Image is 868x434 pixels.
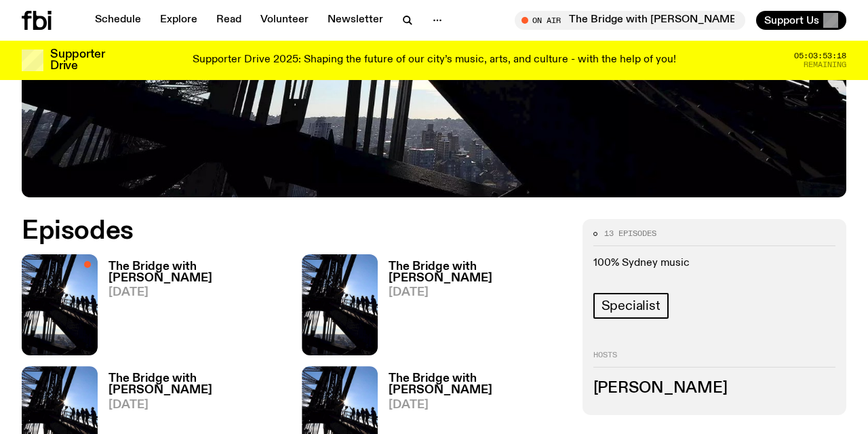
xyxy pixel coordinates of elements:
[98,261,285,355] a: The Bridge with [PERSON_NAME][DATE]
[108,261,285,284] h3: The Bridge with [PERSON_NAME]
[193,54,676,66] p: Supporter Drive 2025: Shaping the future of our city’s music, arts, and culture - with the help o...
[108,287,285,298] span: [DATE]
[389,399,566,411] span: [DATE]
[302,254,378,355] img: People climb Sydney's Harbour Bridge
[794,52,846,60] span: 05:03:53:18
[764,14,819,26] span: Support Us
[593,293,669,319] a: Specialist
[108,373,285,396] h3: The Bridge with [PERSON_NAME]
[593,381,835,396] h3: [PERSON_NAME]
[252,11,317,30] a: Volunteer
[50,49,104,72] h3: Supporter Drive
[756,11,846,30] button: Support Us
[389,373,566,396] h3: The Bridge with [PERSON_NAME]
[208,11,250,30] a: Read
[389,261,566,284] h3: The Bridge with [PERSON_NAME]
[87,11,149,30] a: Schedule
[804,61,846,68] span: Remaining
[22,254,98,355] img: People climb Sydney's Harbour Bridge
[593,351,835,368] h2: Hosts
[515,11,745,30] button: On AirThe Bridge with [PERSON_NAME]
[593,257,835,270] p: 100% Sydney music
[108,399,285,411] span: [DATE]
[378,261,566,355] a: The Bridge with [PERSON_NAME][DATE]
[22,219,566,243] h2: Episodes
[601,298,660,313] span: Specialist
[152,11,205,30] a: Explore
[389,287,566,298] span: [DATE]
[319,11,391,30] a: Newsletter
[604,230,656,237] span: 13 episodes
